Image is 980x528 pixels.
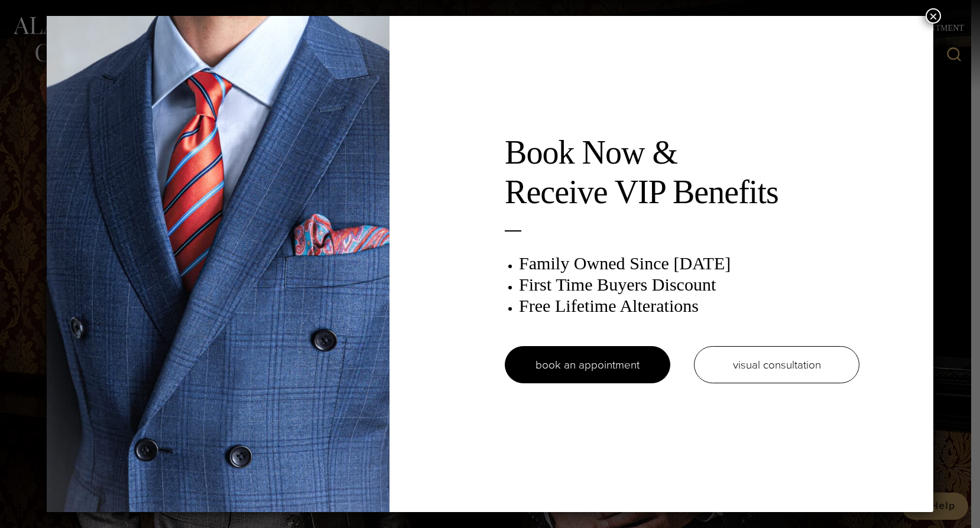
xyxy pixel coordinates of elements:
[519,274,859,295] h3: First Time Buyers Discount
[27,8,51,19] span: Help
[505,346,670,383] a: book an appointment
[519,295,859,317] h3: Free Lifetime Alterations
[926,8,941,24] button: Close
[519,253,859,274] h3: Family Owned Since [DATE]
[694,346,859,383] a: visual consultation
[505,133,859,212] h2: Book Now & Receive VIP Benefits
